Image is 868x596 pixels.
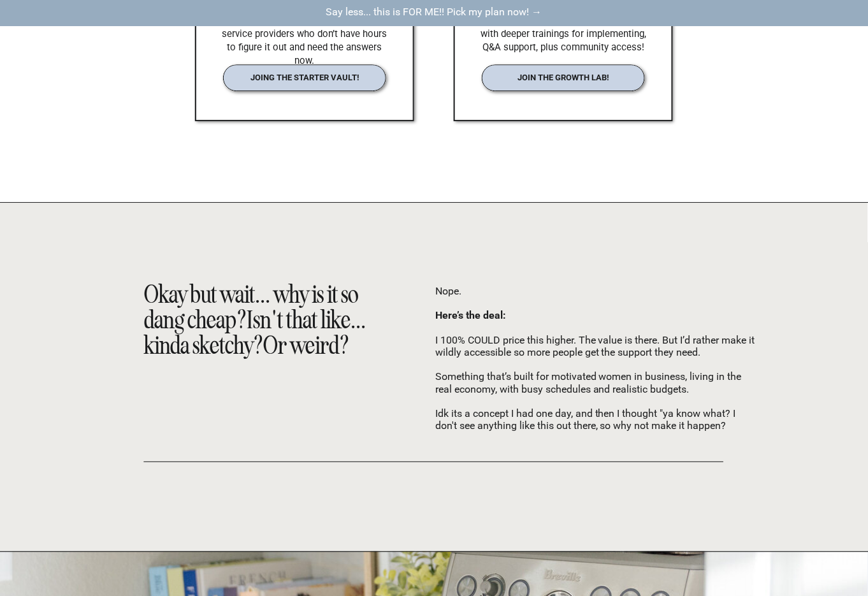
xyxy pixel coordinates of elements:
[291,6,577,20] a: Say less... this is FOR ME!! Pick my plan now! →
[144,282,394,365] h3: Okay but wait... why is it so dang cheap? Isn't that like... kinda sketchy? Or weird?
[238,73,372,82] a: joing the starter vault!
[217,14,393,57] p: Quick, clear business resources for service providers who don’t have hours to figure it out and n...
[473,14,655,57] p: Like a business coach in your back pocket with deeper trainings for implementing, Q&A support, pl...
[435,285,756,426] p: Nope. I 100% COULD price this higher. The value is there. But I’d rather make it wildly accessibl...
[435,309,506,321] b: Here’s the deal:
[496,73,631,82] a: join the growth lab!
